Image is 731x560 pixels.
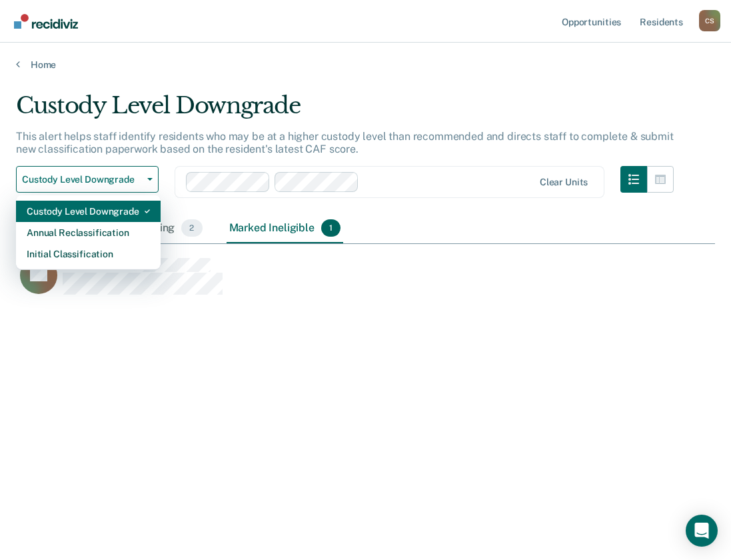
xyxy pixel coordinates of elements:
div: Annual Reclassification [27,222,150,243]
div: Open Intercom Messenger [686,515,718,547]
div: C S [699,10,720,31]
button: Custody Level Downgrade [16,166,159,193]
div: CaseloadOpportunityCell-00587870 [16,255,628,308]
div: Custody Level Downgrade [16,92,674,130]
div: Marked Ineligible1 [227,214,344,243]
div: Clear units [540,177,588,188]
span: Custody Level Downgrade [22,174,142,185]
div: Pending2 [132,214,205,243]
span: 1 [321,219,341,237]
span: 2 [181,219,202,237]
div: Custody Level Downgrade [27,201,150,222]
a: Home [16,59,715,71]
p: This alert helps staff identify residents who may be at a higher custody level than recommended a... [16,130,674,155]
button: Profile dropdown button [699,10,720,31]
img: Recidiviz [14,14,78,29]
div: Initial Classification [27,243,150,265]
